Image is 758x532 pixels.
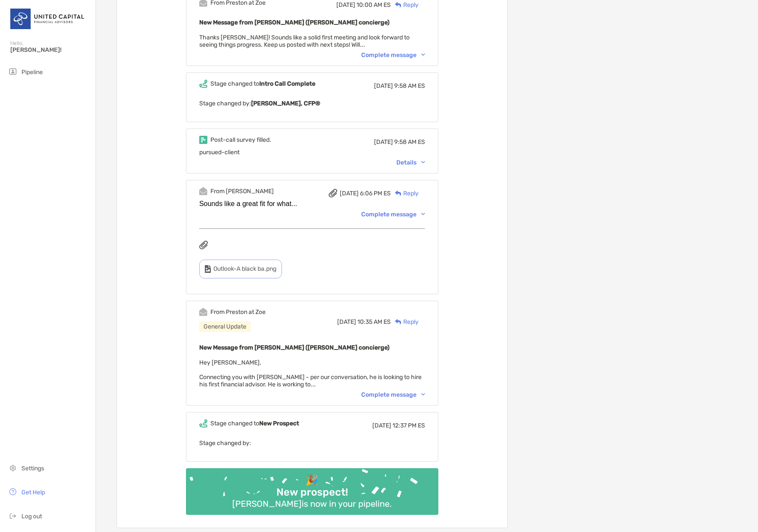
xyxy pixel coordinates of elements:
img: pipeline icon [8,66,18,77]
img: Reply icon [395,191,401,196]
span: Pipeline [21,69,43,76]
div: Stage changed to [210,80,315,87]
span: [DATE] [372,422,391,429]
span: Settings [21,465,44,472]
span: [PERSON_NAME]! [10,46,90,54]
div: Stage changed to [210,420,299,427]
p: Stage changed by: [199,98,425,109]
span: 12:37 PM ES [392,422,425,429]
img: Event icon [199,419,207,427]
span: [DATE] [336,1,355,9]
img: get-help icon [8,487,18,497]
img: Chevron icon [421,213,425,215]
img: logout icon [8,511,18,521]
div: Reply [391,189,419,198]
span: 10:35 AM ES [357,318,391,326]
span: Outlook-A black ba.png [213,265,276,272]
div: Complete message [361,211,425,218]
span: Log out [21,513,42,520]
img: Event icon [199,187,207,195]
span: [DATE] [374,138,393,146]
div: From Preston at Zoe [210,308,266,316]
span: [DATE] [374,82,393,90]
img: settings icon [8,463,18,473]
span: 6:06 PM ES [360,190,391,197]
div: Complete message [361,51,425,59]
img: Chevron icon [421,161,425,164]
div: Reply [391,317,419,326]
span: [DATE] [340,190,359,197]
span: [DATE] [337,318,356,326]
div: Sounds like a great fit for what... [199,200,425,208]
div: General Update [199,321,251,332]
img: Event icon [199,80,207,88]
img: attachment [329,189,337,197]
b: Intro Call Complete [259,80,315,87]
span: Hey [PERSON_NAME], Connecting you with [PERSON_NAME] - per our conversation, he is looking to hir... [199,359,422,388]
div: Reply [391,0,419,9]
img: Chevron icon [421,54,425,56]
b: [PERSON_NAME], CFP® [251,100,320,107]
b: New Prospect [259,420,299,427]
img: Chevron icon [421,393,425,396]
div: 🎉 [302,474,322,487]
div: [PERSON_NAME] is now in your pipeline. [229,499,395,509]
span: Get Help [21,489,45,496]
img: United Capital Logo [10,3,85,34]
img: Event icon [199,136,207,144]
p: Stage changed by: [199,438,425,448]
img: attachments [199,241,208,249]
div: New prospect! [273,486,351,499]
span: Thanks [PERSON_NAME]! Sounds like a solid first meeting and look forward to seeing things progres... [199,34,410,48]
div: Complete message [361,391,425,398]
img: type [205,265,211,273]
span: pursued-client [199,149,240,156]
span: 9:58 AM ES [394,82,425,90]
img: Reply icon [395,2,401,8]
div: Post-call survey filled. [210,136,271,143]
img: Confetti [186,468,438,508]
div: Details [396,159,425,166]
b: New Message from [PERSON_NAME] ([PERSON_NAME] concierge) [199,19,389,26]
span: 10:00 AM ES [357,1,391,9]
div: From [PERSON_NAME] [210,188,274,195]
img: Reply icon [395,319,401,325]
b: New Message from [PERSON_NAME] ([PERSON_NAME] concierge) [199,344,389,351]
span: 9:58 AM ES [394,138,425,146]
img: Event icon [199,308,207,316]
